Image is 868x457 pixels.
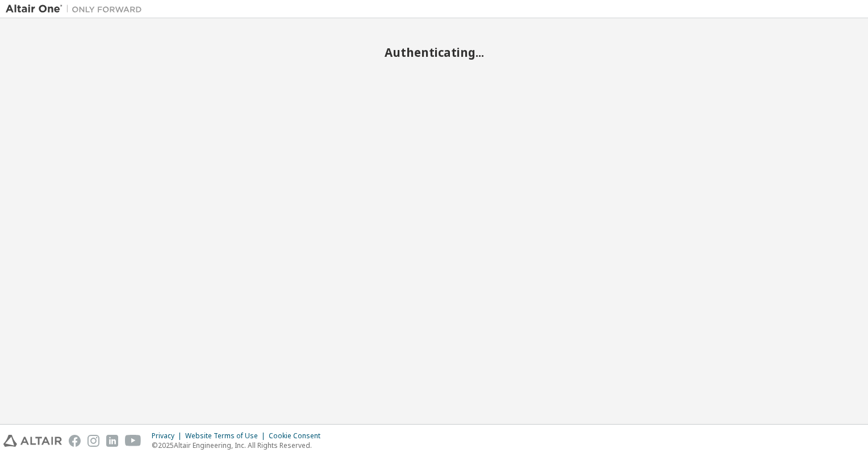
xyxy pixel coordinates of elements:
[6,3,148,15] img: Altair One
[3,435,62,447] img: altair_logo.svg
[269,431,327,441] div: Cookie Consent
[125,435,141,447] img: youtube.svg
[6,45,862,60] h2: Authenticating...
[106,435,118,447] img: linkedin.svg
[152,431,185,441] div: Privacy
[152,441,327,450] p: © 2025 Altair Engineering, Inc. All Rights Reserved.
[185,431,269,441] div: Website Terms of Use
[69,435,81,447] img: facebook.svg
[87,435,99,447] img: instagram.svg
